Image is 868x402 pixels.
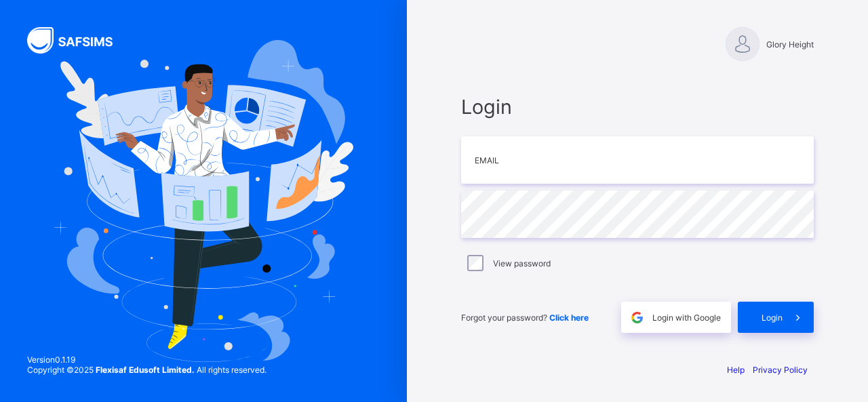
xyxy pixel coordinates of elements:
a: Help [727,365,745,375]
span: Glory Height [766,39,814,49]
a: Privacy Policy [753,365,808,375]
span: Version 0.1.19 [27,355,267,365]
span: Login with Google [652,313,721,323]
label: View password [493,258,551,268]
a: Click here [549,313,589,323]
span: Login [461,95,814,119]
img: google.396cfc9801f0270233282035f929180a.svg [629,310,645,325]
span: Forgot your password? [461,313,589,323]
strong: Flexisaf Edusoft Limited. [96,365,195,375]
img: SAFSIMS Logo [27,27,129,54]
img: Hero Image [54,40,353,361]
span: Login [762,313,783,323]
span: Copyright © 2025 All rights reserved. [27,365,267,375]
